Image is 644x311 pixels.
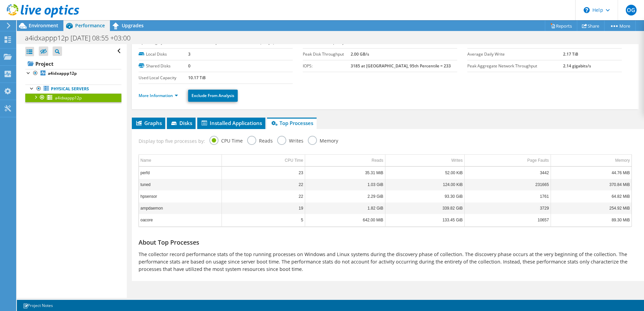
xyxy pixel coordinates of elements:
p: The collector record performance stats of the top running processes on Windows and Linux systems ... [139,251,632,273]
b: 2.14 gigabits/s [563,63,591,69]
b: 2.00 GB/s [351,51,369,57]
td: Column CPU Time, Value 19 [222,202,305,214]
label: CPU Time [209,136,243,144]
span: OG [626,5,637,15]
label: Reads [247,136,273,144]
label: Peak Aggregate Network Throughput [467,63,563,69]
td: Column CPU Time, Value 22 [222,190,305,202]
a: a4idxappp12p [25,93,121,102]
span: Graphs [135,120,162,126]
td: Writes Column [385,155,464,166]
div: Reads [372,156,383,164]
b: Red Hat Enterprise Linux release 8.6 (Ootpa) [188,39,274,45]
a: More [604,21,636,31]
td: Column Name, Value ampdaemon [139,202,222,214]
td: Column Page Faults, Value 3442 [465,167,551,179]
td: Column Memory, Value 44.76 MiB [551,167,632,179]
span: Upgrades [122,22,144,29]
div: CPU Time [285,156,303,164]
b: 3185 at [GEOGRAPHIC_DATA], 95th Percentile = 233 [351,63,451,69]
b: 0 GiB [351,39,361,45]
td: Column Writes, Value 93.30 GiB [385,190,464,202]
span: a4idxappp12p [55,95,82,101]
span: Top Processes [270,120,313,126]
b: 34% reads / 66% writes [563,39,608,45]
td: Column Reads, Value 1.03 GiB [305,179,385,190]
td: Column CPU Time, Value 23 [222,167,305,179]
td: Page Faults Column [465,155,551,166]
label: Writes [277,136,303,144]
span: Environment [29,22,58,29]
a: Reports [545,21,577,31]
svg: \n [584,7,590,13]
td: Name Column [139,155,222,166]
td: Memory Column [551,155,632,166]
td: Column Page Faults, Value 10657 [465,214,551,226]
span: Performance [75,22,105,29]
td: Column Memory, Value 89.30 MiB [551,214,632,226]
b: a4idxappp12p [48,70,77,76]
div: Name [141,156,151,164]
td: Column Reads, Value 1.82 GiB [305,202,385,214]
a: Project Notes [18,301,58,310]
span: Display top five processes by: [139,137,205,145]
div: Page Faults [527,156,549,164]
label: Local Disks [139,51,188,58]
div: Memory [615,156,630,164]
a: Exclude From Analysis [188,90,238,102]
td: Column Reads, Value 642.00 MiB [305,214,385,226]
a: Project [25,58,121,69]
label: Average Daily Write [467,51,563,58]
label: IOPS: [303,63,351,69]
td: Column Reads, Value 2.29 GiB [305,190,385,202]
b: 2.17 TiB [563,51,578,57]
b: 3 [188,51,191,57]
td: Column Name, Value oacore [139,214,222,226]
td: Column Writes, Value 133.45 GiB [385,214,464,226]
a: Physical Servers [25,85,121,93]
td: Column Memory, Value 64.82 MiB [551,190,632,202]
td: Column Name, Value perfd [139,167,222,179]
span: Disks [170,120,192,126]
h1: a4idxappp12p [DATE] 08:55 +03:00 [22,34,141,42]
label: Shared Disks [139,63,188,69]
td: Column Reads, Value 35.31 MiB [305,167,385,179]
b: 0 [188,63,191,69]
td: Column CPU Time, Value 22 [222,179,305,190]
td: Column Writes, Value 124.00 KiB [385,179,464,190]
td: Column Page Faults, Value 231665 [465,179,551,190]
td: Column Writes, Value 52.00 KiB [385,167,464,179]
label: Used Local Capacity [139,74,188,81]
span: Installed Applications [201,120,262,126]
a: Share [577,21,605,31]
td: CPU Time Column [222,155,305,166]
a: a4idxappp12p [25,69,121,78]
a: More Information [139,93,178,98]
td: Column Name, Value tuned [139,179,222,190]
div: Data grid [139,154,632,227]
td: Column Page Faults, Value 1761 [465,190,551,202]
b: 10.17 TiB [188,75,206,81]
td: Column Page Faults, Value 3729 [465,202,551,214]
label: Peak Disk Throughput [303,51,351,58]
td: Reads Column [305,155,385,166]
label: Memory [308,136,338,144]
td: Column Memory, Value 370.84 MiB [551,179,632,190]
td: Column Name, Value hpsensor [139,190,222,202]
div: Writes [451,156,463,164]
td: Column Memory, Value 254.92 MiB [551,202,632,214]
td: Column CPU Time, Value 5 [222,214,305,226]
h2: About Top Processes [139,239,632,246]
td: Column Writes, Value 339.82 GiB [385,202,464,214]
